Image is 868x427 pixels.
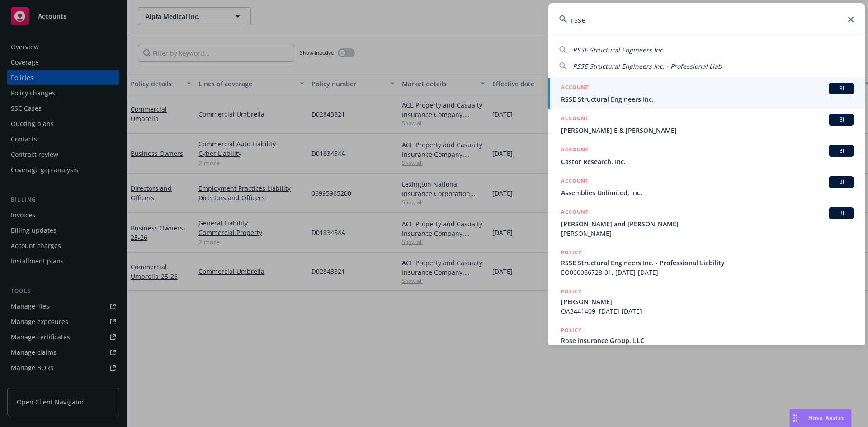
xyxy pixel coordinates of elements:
a: ACCOUNTBIRSSE Structural Engineers Inc. [548,78,865,109]
span: BI [832,147,850,155]
span: OA3441409, [DATE]-[DATE] [561,306,854,316]
a: ACCOUNTBIAssemblies Unlimited, Inc. [548,171,865,202]
span: [PERSON_NAME] [561,297,854,306]
input: Search... [548,3,865,36]
h5: POLICY [561,326,582,335]
a: ACCOUNTBI[PERSON_NAME] and [PERSON_NAME][PERSON_NAME] [548,202,865,243]
span: RSSE Structural Engineers Inc. [573,46,665,54]
span: [PERSON_NAME] and [PERSON_NAME] [561,219,854,229]
a: ACCOUNTBICastor Research, Inc. [548,140,865,171]
h5: POLICY [561,287,582,296]
h5: ACCOUNT [561,145,589,156]
button: Nova Assist [789,409,852,427]
span: BI [832,209,850,217]
h5: ACCOUNT [561,176,589,187]
div: Drag to move [790,409,801,427]
span: BI [832,116,850,124]
span: [PERSON_NAME] E & [PERSON_NAME] [561,126,854,135]
span: [PERSON_NAME] [561,229,854,238]
span: Castor Research, Inc. [561,157,854,166]
span: RSSE Structural Engineers Inc. [561,94,854,104]
h5: ACCOUNT [561,83,589,94]
span: Assemblies Unlimited, Inc. [561,188,854,197]
span: Nova Assist [808,414,844,422]
h5: ACCOUNT [561,114,589,125]
a: POLICY[PERSON_NAME]OA3441409, [DATE]-[DATE] [548,282,865,321]
a: POLICYRSSE Structural Engineers Inc. - Professional LiabilityEO000066728-01, [DATE]-[DATE] [548,243,865,282]
h5: ACCOUNT [561,207,589,218]
span: RSSE Structural Engineers Inc. - Professional Liab [573,62,722,70]
span: EO000066728-01, [DATE]-[DATE] [561,267,854,277]
span: Rose Insurance Group, LLC [561,336,854,345]
a: POLICYRose Insurance Group, LLC [548,321,865,360]
span: BI [832,84,850,93]
h5: POLICY [561,248,582,257]
a: ACCOUNTBI[PERSON_NAME] E & [PERSON_NAME] [548,109,865,140]
span: BI [832,178,850,186]
span: RSSE Structural Engineers Inc. - Professional Liability [561,258,854,267]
